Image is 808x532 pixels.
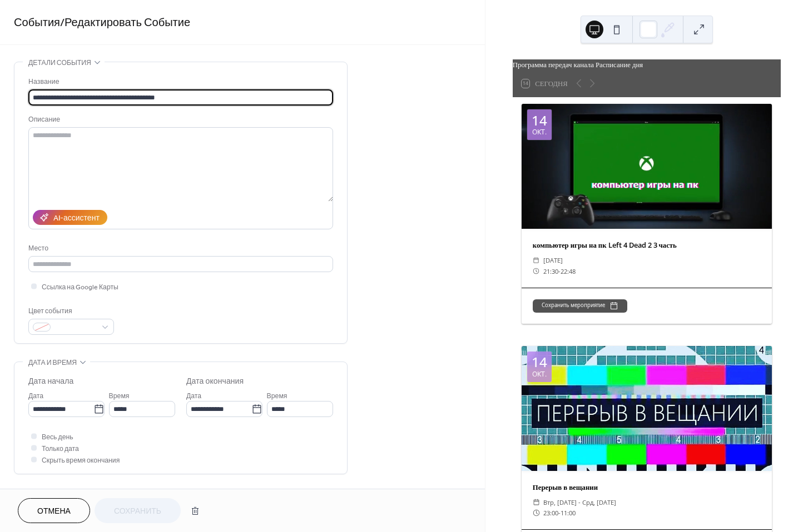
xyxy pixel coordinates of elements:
span: - [558,508,561,518]
div: ​ [533,266,540,277]
div: ​ [533,497,540,508]
button: AI-ассистент [33,210,107,225]
span: Отмена [37,506,71,518]
div: окт. [532,371,547,378]
div: окт. [532,129,547,135]
span: втр, [DATE] - срд, [DATE] [543,497,616,508]
div: 14 [532,355,547,369]
div: ​ [533,255,540,265]
div: Название [28,76,331,88]
span: 22:48 [561,266,576,277]
a: События [14,12,60,34]
span: Время [267,390,287,402]
button: Отмена [18,498,90,523]
span: Скрыть время окончания [42,455,120,466]
span: Весь день [42,431,73,443]
div: Дата окончания [186,376,244,388]
div: Цвет события [28,305,112,317]
span: Дата [28,390,43,402]
div: Перерыв в вещании [522,482,772,493]
span: 11:00 [561,508,576,518]
span: 23:00 [543,508,558,518]
div: AI-ассистент [53,213,100,224]
span: Дата и время [28,357,77,369]
span: Ссылка на Google Карты [42,282,118,293]
span: / Редактировать Событие [60,12,190,34]
span: - [558,266,561,277]
span: 21:30 [543,266,558,277]
span: Детали события [28,57,91,69]
div: Программа передач канала Расписание дня [513,59,781,70]
div: Дата начала [28,376,73,388]
span: Только дата [42,443,79,455]
div: 14 [532,114,547,127]
span: Время [109,390,130,402]
span: Дата [186,390,201,402]
div: ​ [533,508,540,518]
div: компьютер игры на пк Left 4 Dead 2 3 часть [522,240,772,250]
button: Сохранить мероприятие [533,299,627,313]
div: Описание [28,114,331,126]
span: [DATE] [543,255,563,265]
div: Место [28,243,331,254]
span: Повторяющееся событие [28,488,128,499]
